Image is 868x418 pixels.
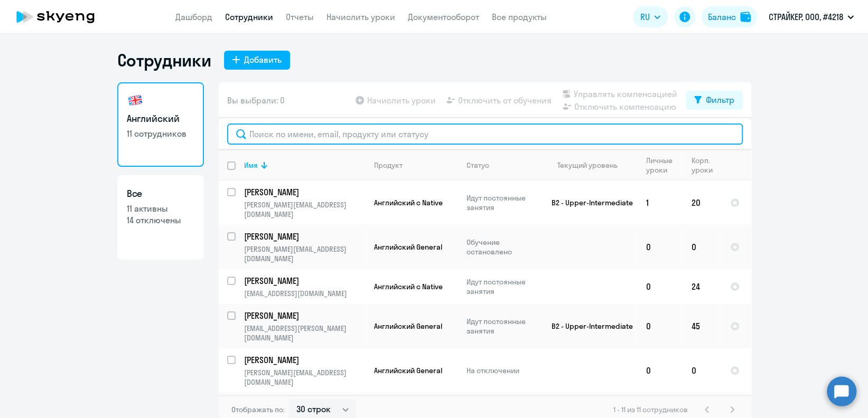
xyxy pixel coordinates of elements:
[117,175,204,260] a: Все11 активны14 отключены
[466,193,539,212] p: Идут постоянные занятия
[244,310,363,321] p: [PERSON_NAME]
[244,200,365,219] p: [PERSON_NAME][EMAIL_ADDRESS][DOMAIN_NAME]
[224,51,290,70] button: Добавить
[686,91,743,110] button: Фильтр
[683,180,722,225] td: 20
[117,50,211,71] h1: Сотрудники
[683,348,722,393] td: 0
[117,82,204,167] a: Английский11 сотрудников
[175,12,212,22] a: Дашборд
[539,304,638,348] td: B2 - Upper-Intermediate
[227,123,743,145] input: Поиск по имени, email, продукту или статусу
[539,180,638,225] td: B2 - Upper-Intermediate
[244,324,365,343] p: [EMAIL_ADDRESS][PERSON_NAME][DOMAIN_NAME]
[638,304,683,348] td: 0
[640,11,650,23] span: RU
[244,244,365,263] p: [PERSON_NAME][EMAIL_ADDRESS][DOMAIN_NAME]
[244,354,363,366] p: [PERSON_NAME]
[227,94,285,107] span: Вы выбрали: 0
[127,214,194,226] p: 14 отключены
[374,321,442,331] span: Английский General
[466,317,539,336] p: Идут постоянные занятия
[244,354,365,366] a: [PERSON_NAME]
[408,12,479,22] a: Документооборот
[244,368,365,387] p: [PERSON_NAME][EMAIL_ADDRESS][DOMAIN_NAME]
[638,225,683,269] td: 0
[127,128,194,139] p: 11 сотрудников
[466,237,539,256] p: Обучение остановлено
[326,12,395,22] a: Начислить уроки
[613,405,688,414] span: 1 - 11 из 11 сотрудников
[548,160,637,170] div: Текущий уровень
[225,12,273,22] a: Сотрудники
[244,53,282,66] div: Добавить
[702,6,757,27] button: Балансbalance
[374,198,443,207] span: Английский с Native
[374,282,443,291] span: Английский с Native
[466,277,539,296] p: Идут постоянные занятия
[127,92,144,109] img: english
[374,160,403,170] div: Продукт
[244,160,258,170] div: Имя
[127,187,194,201] h3: Все
[244,275,363,287] p: [PERSON_NAME]
[557,160,618,170] div: Текущий уровень
[244,186,365,198] a: [PERSON_NAME]
[244,310,365,321] a: [PERSON_NAME]
[466,160,489,170] div: Статус
[244,289,365,298] p: [EMAIL_ADDRESS][DOMAIN_NAME]
[683,225,722,269] td: 0
[646,156,683,175] div: Личные уроки
[231,405,285,414] span: Отображать по:
[244,275,365,287] a: [PERSON_NAME]
[740,12,751,22] img: balance
[683,269,722,304] td: 24
[692,156,721,175] div: Корп. уроки
[638,348,683,393] td: 0
[492,12,547,22] a: Все продукты
[374,242,442,252] span: Английский General
[374,366,442,375] span: Английский General
[127,112,194,126] h3: Английский
[244,231,363,242] p: [PERSON_NAME]
[127,203,194,214] p: 11 активны
[244,231,365,242] a: [PERSON_NAME]
[769,11,843,23] p: СТРАЙКЕР, ООО, #4218
[638,269,683,304] td: 0
[244,186,363,198] p: [PERSON_NAME]
[763,4,859,30] button: СТРАЙКЕР, ООО, #4218
[286,12,314,22] a: Отчеты
[244,160,365,170] div: Имя
[683,304,722,348] td: 45
[633,6,668,27] button: RU
[466,366,539,375] p: На отключении
[706,93,734,106] div: Фильтр
[638,180,683,225] td: 1
[708,11,736,23] div: Баланс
